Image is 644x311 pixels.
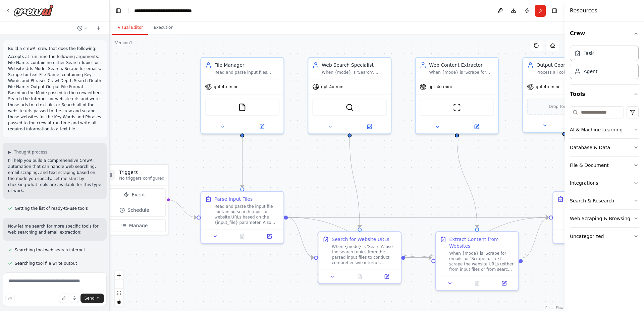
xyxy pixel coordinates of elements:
button: Send [80,294,104,303]
div: Web Content Extractor [429,62,494,68]
div: Search for Website URLsWhen {mode} is 'Search', use the search topics from the parsed input files... [318,231,401,284]
img: Logo [13,4,54,16]
button: Crew [570,24,639,43]
div: Extract Content from Websites [449,236,514,249]
button: Uncategorized [570,228,639,245]
p: No triggers configured [119,176,164,181]
g: Edge from b38d9445-92cf-4a7e-882e-0145e59c4466 to 3d304f67-a4d6-400a-98ca-0d5602479365 [288,214,314,261]
button: Integrations [570,174,639,192]
span: gpt-4o-mini [321,84,344,89]
div: Output CoordinatorProcess all collected data and create properly formatted output content ready t... [522,57,606,133]
div: React Flow controls [115,271,123,306]
button: Event [103,188,166,201]
button: fit view [115,289,123,297]
a: React Flow attribution [545,306,563,310]
button: Open in side panel [458,123,495,131]
div: File Manager [214,62,279,68]
p: Now let me search for more specific tools for web searching and email extraction: [8,223,101,235]
div: Process all collected data and create properly formatted output content ready to be saved to {out... [536,70,601,75]
button: Start a new chat [93,24,104,32]
p: Build a crewAI crew that does the following: [8,46,101,52]
span: Schedule [128,207,149,213]
button: AI & Machine Learning [570,121,639,138]
img: SerperDevTool [345,103,354,111]
g: Edge from 51b1efa8-f5c2-404f-a2bb-deecd49844c3 to a3423f96-7ea3-4652-bddb-7b7be0961084 [523,214,549,261]
g: Edge from b38d9445-92cf-4a7e-882e-0145e59c4466 to a3423f96-7ea3-4652-bddb-7b7be0961084 [288,214,549,221]
li: Accepts at run time the following arguments: File Name: containing either Search Topics or Websit... [8,54,101,90]
div: When {mode} is 'Scrape for emails' or 'Scrape for text', scrape websites for the specified conten... [429,70,494,75]
span: ▶ [8,149,11,155]
button: toggle interactivity [115,297,123,306]
button: Click to speak your automation idea [70,294,79,303]
div: Search & Research [570,197,614,204]
p: I'll help you build a comprehensive CrewAI automation that can handle web searching, email scrapi... [8,158,101,194]
div: Search for Website URLs [332,236,389,243]
div: When {mode} is 'Search', conduct comprehensive internet searches for website URLs based on the se... [322,70,387,75]
span: Event [132,191,145,198]
button: Open in side panel [375,272,398,281]
g: Edge from 3d304f67-a4d6-400a-98ca-0d5602479365 to a3423f96-7ea3-4652-bddb-7b7be0961084 [405,214,549,261]
li: Based on the Mode passed to the crew either: Search the Internet for website urls and write those... [8,90,101,132]
g: Edge from triggers to b38d9445-92cf-4a7e-882e-0145e59c4466 [168,196,197,221]
div: Web Search SpecialistWhen {mode} is 'Search', conduct comprehensive internet searches for website... [308,57,391,134]
div: Agent [584,68,597,75]
button: zoom in [115,271,123,280]
div: Output Coordinator [536,62,601,68]
span: Searching tool file write output [15,261,77,266]
button: zoom out [115,280,123,289]
span: gpt-4o-mini [536,84,559,89]
span: Send [85,296,95,301]
div: Task [584,50,594,57]
div: Parse Input Files [214,196,253,202]
span: Manage [129,222,148,229]
img: FileReadTool [238,103,246,111]
g: Edge from 3d304f67-a4d6-400a-98ca-0d5602479365 to 51b1efa8-f5c2-404f-a2bb-deecd49844c3 [405,254,431,261]
span: Searching tool web search internet [15,247,85,253]
button: No output available [463,279,491,287]
button: No output available [345,272,374,281]
div: Read and parse the input file containing search topics or website URLs based on the {input_file} ... [214,204,279,225]
span: Getting the list of ready-to-use tools [15,206,88,211]
button: Improve this prompt [5,294,15,303]
div: Crew [570,43,639,84]
div: TriggersNo triggers configuredEventScheduleManage [100,164,169,235]
h3: Triggers [119,169,164,176]
g: Edge from c306d78c-6568-40b3-a611-8e29e1882419 to 51b1efa8-f5c2-404f-a2bb-deecd49844c3 [453,137,480,228]
button: Hide left sidebar [114,6,123,15]
button: Open in side panel [258,232,281,240]
button: No output available [228,232,257,240]
button: Open in side panel [243,123,281,131]
div: Version 1 [115,40,132,46]
div: Uncategorized [570,233,604,240]
button: Upload files [59,294,68,303]
div: When {mode} is 'Search', use the search topics from the parsed input files to conduct comprehensi... [332,244,397,265]
button: Tools [570,85,639,104]
button: File & Document [570,157,639,174]
button: Manage [103,219,166,232]
div: Tools [570,104,639,251]
button: Execution [148,21,179,35]
div: AI & Machine Learning [570,126,623,133]
button: Database & Data [570,139,639,156]
nav: breadcrumb [134,7,192,14]
div: Web Scraping & Browsing [570,215,630,222]
div: When {mode} is 'Scrape for emails' or 'Scrape for text', scrape the website URLs (either from inp... [449,251,514,272]
span: gpt-4o-mini [214,84,237,89]
div: Integrations [570,180,598,186]
button: ▶Thought process [8,149,47,155]
button: Web Scraping & Browsing [570,210,639,227]
g: Edge from c36b802b-442b-4dfc-9c92-acd505dc8799 to 3d304f67-a4d6-400a-98ca-0d5602479365 [346,137,363,228]
button: Hide right sidebar [550,6,559,15]
div: Extract Content from WebsitesWhen {mode} is 'Scrape for emails' or 'Scrape for text', scrape the ... [435,231,519,291]
div: Parse Input FilesRead and parse the input file containing search topics or website URLs based on ... [200,191,284,244]
span: gpt-4o-mini [428,84,452,89]
button: Open in side panel [350,123,388,131]
div: Database & Data [570,144,610,151]
button: Search & Research [570,192,639,209]
button: Schedule [103,204,166,216]
div: Web Search Specialist [322,62,387,68]
button: Open in side panel [493,279,516,287]
g: Edge from 9759d472-0a9e-4b4b-a364-b444e76d5c44 to b38d9445-92cf-4a7e-882e-0145e59c4466 [239,137,246,187]
button: Switch to previous chat [74,24,91,32]
span: Thought process [14,149,47,155]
